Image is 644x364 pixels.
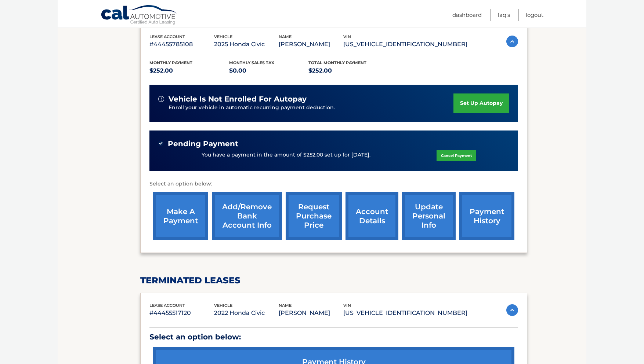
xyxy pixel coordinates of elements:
a: Cancel Payment [437,150,476,161]
a: Cal Automotive [101,5,178,26]
p: Select an option below: [149,331,518,343]
img: accordion-active.svg [506,36,518,47]
span: Pending Payment [168,139,238,148]
h2: terminated leases [140,275,527,286]
a: make a payment [153,192,208,240]
p: 2022 Honda Civic [214,308,279,318]
span: vin [343,34,351,39]
p: Enroll your vehicle in automatic recurring payment deduction. [169,104,453,112]
img: check-green.svg [158,141,163,146]
a: set up autopay [453,93,509,113]
span: Monthly sales Tax [229,60,274,65]
a: update personal info [402,192,456,240]
span: vehicle [214,34,232,39]
p: [PERSON_NAME] [279,39,343,49]
p: $252.00 [308,66,388,76]
span: lease account [149,303,185,308]
a: Logout [526,9,543,21]
a: FAQ's [498,9,510,21]
p: 2025 Honda Civic [214,39,279,49]
p: #44455785108 [149,39,214,49]
span: vehicle [214,303,232,308]
span: name [279,303,292,308]
a: account details [345,192,398,240]
span: Total Monthly Payment [308,60,366,65]
p: [US_VEHICLE_IDENTIFICATION_NUMBER] [343,39,467,49]
span: vehicle is not enrolled for autopay [169,95,307,104]
p: You have a payment in the amount of $252.00 set up for [DATE]. [202,151,370,159]
span: lease account [149,34,185,39]
p: #44455517120 [149,308,214,318]
img: accordion-active.svg [506,304,518,316]
img: alert-white.svg [158,96,164,102]
p: [US_VEHICLE_IDENTIFICATION_NUMBER] [343,308,467,318]
p: Select an option below: [149,180,518,188]
span: Monthly Payment [149,60,192,65]
p: [PERSON_NAME] [279,308,343,318]
span: name [279,34,292,39]
a: Add/Remove bank account info [212,192,282,240]
span: vin [343,303,351,308]
a: request purchase price [286,192,342,240]
a: Dashboard [452,9,482,21]
p: $0.00 [229,66,309,76]
p: $252.00 [149,66,229,76]
a: payment history [459,192,514,240]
